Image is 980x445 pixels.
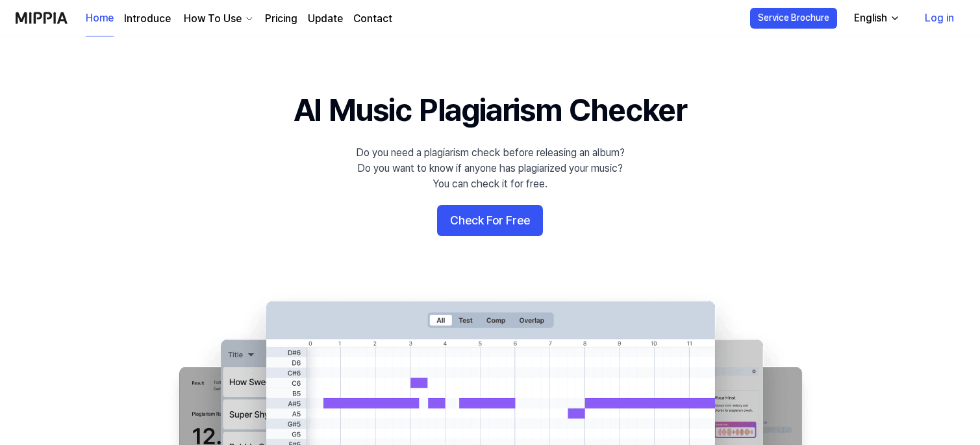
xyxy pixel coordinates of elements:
[86,1,114,36] a: Home
[308,11,343,27] a: Update
[353,11,392,27] a: Contact
[851,10,890,26] div: English
[181,11,255,27] button: How To Use
[437,205,543,236] button: Check For Free
[265,11,297,27] a: Pricing
[750,8,837,29] button: Service Brochure
[124,11,171,27] a: Introduce
[356,145,625,192] div: Do you need a plagiarism check before releasing an album? Do you want to know if anyone has plagi...
[844,5,908,31] button: English
[181,11,244,27] div: How To Use
[294,88,686,132] h1: AI Music Plagiarism Checker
